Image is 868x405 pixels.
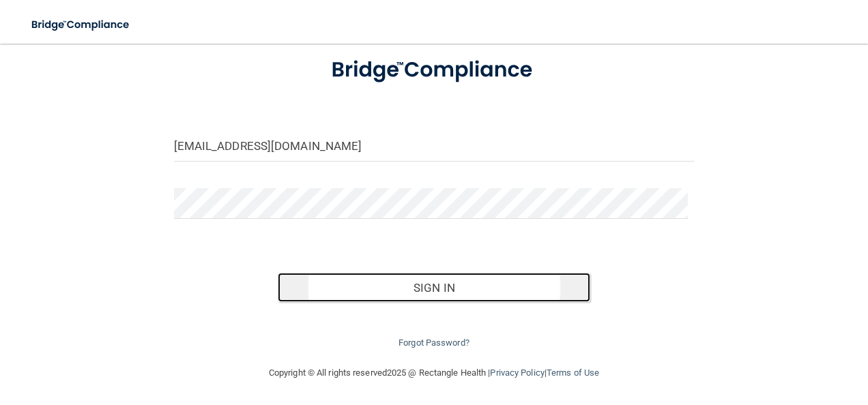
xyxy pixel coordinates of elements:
a: Forgot Password? [399,337,469,348]
a: Terms of Use [547,367,599,378]
iframe: Drift Widget Chat Controller [632,308,852,363]
img: bridge_compliance_login_screen.278c3ca4.svg [20,11,142,39]
div: Copyright © All rights reserved 2025 @ Rectangle Health | | [185,351,683,395]
button: Sign In [278,273,590,303]
input: Email [174,131,695,162]
a: Privacy Policy [490,367,544,378]
img: bridge_compliance_login_screen.278c3ca4.svg [309,42,559,98]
